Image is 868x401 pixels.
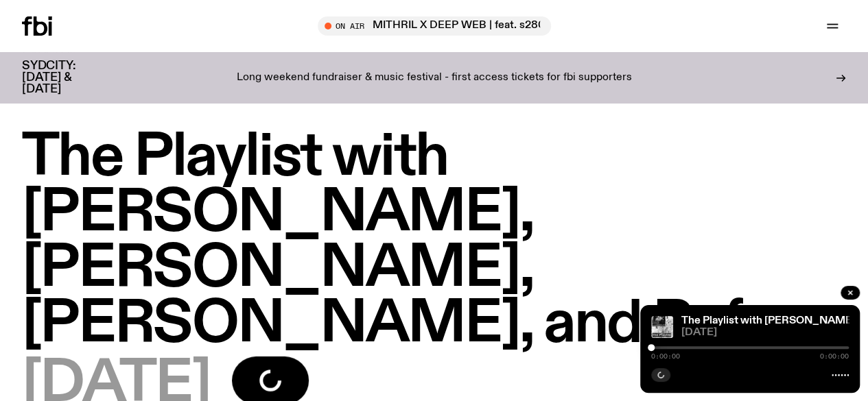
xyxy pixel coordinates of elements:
span: 0:00:00 [651,353,680,360]
button: On AirMITHRIL X DEEP WEB | feat. s280f, Litvrgy & Shapednoise [PT. 2] [318,16,551,36]
p: Long weekend fundraiser & music festival - first access tickets for fbi supporters [237,72,632,84]
span: [DATE] [681,328,849,338]
h3: SYDCITY: [DATE] & [DATE] [22,60,110,95]
h1: The Playlist with [PERSON_NAME], [PERSON_NAME], [PERSON_NAME], and Raf [22,130,846,352]
span: 0:00:00 [820,353,849,360]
